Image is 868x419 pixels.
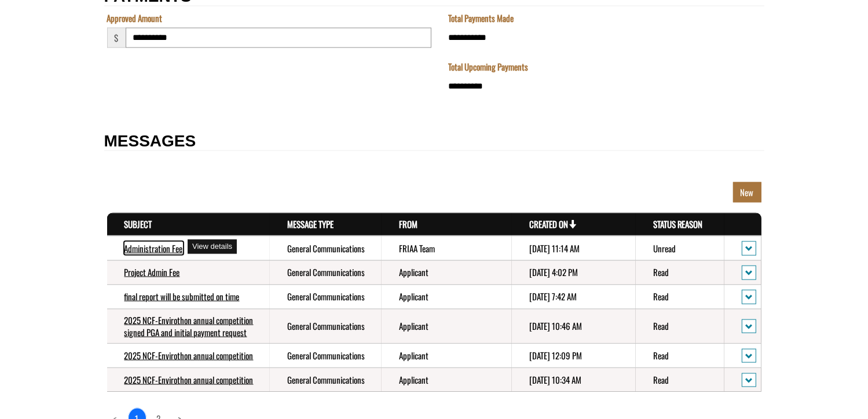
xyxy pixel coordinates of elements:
a: Message Type [287,218,334,230]
td: General Communications [270,260,382,285]
time: [DATE] 4:02 PM [529,266,578,278]
button: action menu [742,290,756,304]
td: Project Admin Fee [107,260,270,285]
label: Total Upcoming Payments [449,61,529,73]
a: FRIP Final Report - Template.docx [3,53,107,65]
a: 2025 NCF-Envirothon annual competition [124,349,254,362]
td: 10/1/2025 7:42 AM [512,285,636,309]
td: 10/8/2025 4:02 PM [512,260,636,285]
td: 10/10/2025 11:14 AM [512,236,636,260]
td: General Communications [270,344,382,368]
td: action menu [724,285,761,309]
td: 1/23/2024 10:34 AM [512,368,636,392]
td: action menu [724,236,761,260]
td: Read [636,368,725,392]
td: Applicant [382,260,511,285]
time: [DATE] 10:34 AM [529,373,581,386]
td: Applicant [382,368,511,392]
fieldset: Section [104,12,434,60]
time: [DATE] 11:14 AM [529,242,580,255]
button: action menu [742,319,756,334]
td: General Communications [270,309,382,344]
a: 2025 NCF-Envirothon annual competition signed PGA and initial payment request [124,314,254,339]
th: Actions [724,214,761,236]
label: Total Payments Made [449,12,514,24]
div: --- [3,93,12,105]
time: [DATE] 12:09 PM [529,349,582,362]
td: action menu [724,368,761,392]
td: Applicant [382,285,511,309]
td: Read [636,285,725,309]
td: action menu [724,344,761,368]
td: Applicant [382,344,511,368]
td: Unread [636,236,725,260]
button: action menu [742,266,756,280]
time: [DATE] 10:46 AM [529,319,582,332]
a: From [399,218,417,230]
a: Project Admin Fee [124,266,180,278]
a: final report will be submitted on time [124,290,240,303]
td: action menu [724,260,761,285]
td: 2025 NCF-Envirothon annual competition [107,344,270,368]
td: Read [636,344,725,368]
fieldset: Section [446,12,764,109]
a: Status Reason [653,218,703,230]
label: File field for users to download amendment request template [3,79,68,91]
td: 3/4/2024 10:46 AM [512,309,636,344]
label: Approved Amount [107,12,163,24]
td: General Communications [270,285,382,309]
td: FRIAA Team [382,236,511,260]
a: 2025 NCF-Envirothon annual competition [124,373,254,386]
td: final report will be submitted on time [107,285,270,309]
time: [DATE] 7:42 AM [529,290,577,303]
td: General Communications [270,368,382,392]
a: Administration Fee [124,242,183,255]
a: Created On [529,218,577,230]
button: action menu [742,373,756,388]
h2: MESSAGES [104,133,764,151]
td: 2025 NCF-Envirothon annual competition signed PGA and initial payment request [107,309,270,344]
button: action menu [742,241,756,256]
span: $ [107,28,126,48]
td: Administration Fee [107,236,270,260]
td: Read [636,260,725,285]
a: FRIP Progress Report - Template .docx [3,13,122,26]
td: action menu [724,309,761,344]
td: 1/31/2024 12:09 PM [512,344,636,368]
button: action menu [742,349,756,363]
td: General Communications [270,236,382,260]
td: Read [636,309,725,344]
a: Subject [124,218,152,230]
td: Applicant [382,309,511,344]
label: Final Reporting Template File [3,39,92,52]
a: New [733,182,761,203]
div: View details [188,240,237,254]
td: 2025 NCF-Envirothon annual competition [107,368,270,392]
